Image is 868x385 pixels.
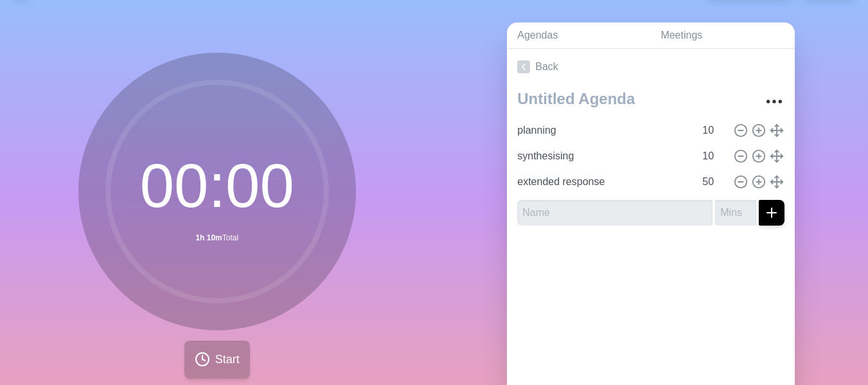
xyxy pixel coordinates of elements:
[697,169,728,195] input: Mins
[715,200,756,226] input: Mins
[512,143,695,169] input: Name
[507,49,795,85] a: Back
[697,143,728,169] input: Mins
[512,169,695,195] input: Name
[512,118,695,143] input: Name
[184,341,250,379] button: Start
[697,118,728,143] input: Mins
[215,351,240,368] span: Start
[517,200,713,226] input: Name
[507,22,650,49] a: Agendas
[761,89,787,114] button: More
[650,22,795,49] a: Meetings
